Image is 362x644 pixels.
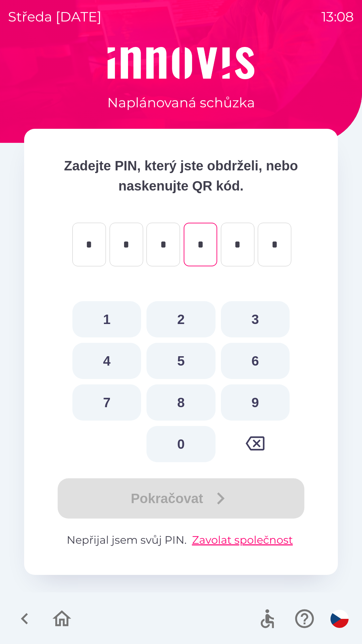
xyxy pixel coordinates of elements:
button: Zavolat společnost [189,532,296,548]
button: 3 [221,301,290,337]
button: 7 [72,384,141,421]
img: Logo [24,47,338,79]
button: 8 [146,384,215,421]
button: 0 [146,426,215,462]
p: středa [DATE] [8,7,102,27]
p: Naplánovaná schůzka [107,93,255,113]
button: 4 [72,343,141,379]
p: 13:08 [321,7,354,27]
p: Nepřijal jsem svůj PIN. [51,532,311,548]
button: 5 [146,343,215,379]
button: 9 [221,384,290,421]
button: 1 [72,301,141,337]
img: cs flag [330,610,349,628]
p: Zadejte PIN, který jste obdrželi, nebo naskenujte QR kód. [51,156,311,196]
button: 2 [146,301,215,337]
button: 6 [221,343,290,379]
